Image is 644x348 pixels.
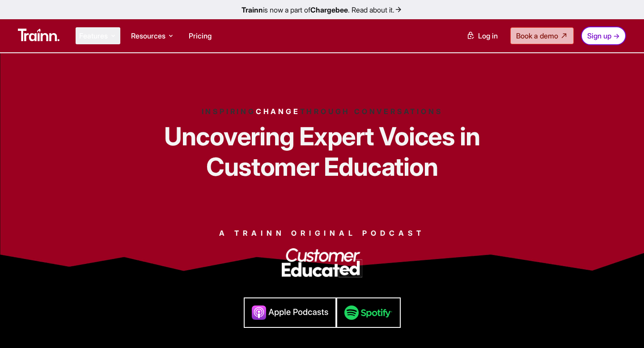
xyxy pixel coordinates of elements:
span: Log in [478,31,498,40]
span: CHANGE [256,107,300,116]
a: Sign up → [581,26,626,45]
h3: A TRAINN ORIGINAL PODCAST [219,229,425,238]
iframe: Chat Widget [599,305,644,348]
img: Customer Education | podcast | Trainn | apple podcasts [244,297,336,328]
b: Trainn [241,5,263,14]
span: Features [79,31,108,41]
a: Log in [461,28,503,44]
span: Book a demo [516,31,558,40]
b: Chargebee [310,5,348,14]
a: Book a demo [510,27,574,44]
img: Customer Education | podcast | Trainn [282,248,362,277]
img: Customer Education | podcast | Trainn | spotify [336,297,401,328]
img: Trainn Logo [18,29,59,41]
span: Resources [131,31,165,41]
h1: Uncovering Expert Voices in Customer Education [143,121,501,182]
a: Pricing [189,31,212,40]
